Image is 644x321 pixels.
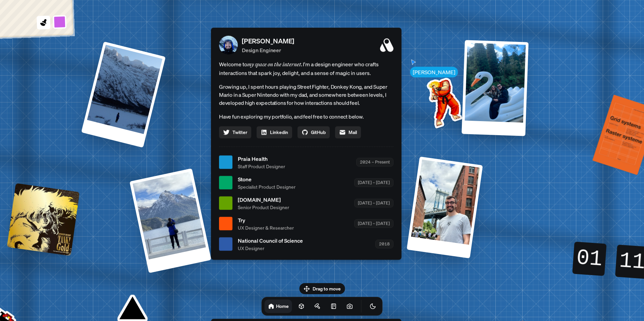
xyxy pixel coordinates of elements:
span: Staff Product Designer [238,163,285,170]
button: Toggle Theme [366,300,380,313]
p: Design Engineer [242,46,294,54]
span: National Council of Science [238,236,303,245]
span: Stone [238,175,296,183]
a: Twitter [219,126,251,138]
p: Have fun exploring my portfolio, and feel free to connect below. [219,112,393,121]
a: Home [265,300,292,313]
div: [DATE] – [DATE] [354,219,393,228]
span: [DOMAIN_NAME] [238,196,289,204]
img: Profile example [409,67,477,135]
a: Linkedin [257,126,292,138]
a: Mail [335,126,361,138]
span: Praia Health [238,155,285,163]
span: UX Designer & Researcher [238,224,294,231]
span: Twitter [232,129,247,136]
h1: Home [276,303,289,309]
div: [DATE] – [DATE] [354,199,393,207]
span: Senior Product Designer [238,204,289,211]
span: Specialist Product Designer [238,183,296,190]
div: 2018 [375,240,393,248]
p: [PERSON_NAME] [242,36,294,46]
p: Growing up, I spent hours playing Street Fighter, Donkey Kong, and Super Mario in a Super Nintend... [219,83,393,107]
span: GitHub [311,129,326,136]
div: 2024 – Present [356,158,393,166]
img: Profile Picture [219,36,238,54]
span: UX Designer [238,245,303,252]
span: Welcome to I'm a design engineer who crafts interactions that spark joy, delight, and a sense of ... [219,60,393,77]
div: [DATE] – [DATE] [354,178,393,187]
span: Try [238,216,294,224]
span: Linkedin [270,129,288,136]
em: my space on the internet. [247,61,303,67]
span: Mail [348,129,357,136]
a: GitHub [298,126,330,138]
